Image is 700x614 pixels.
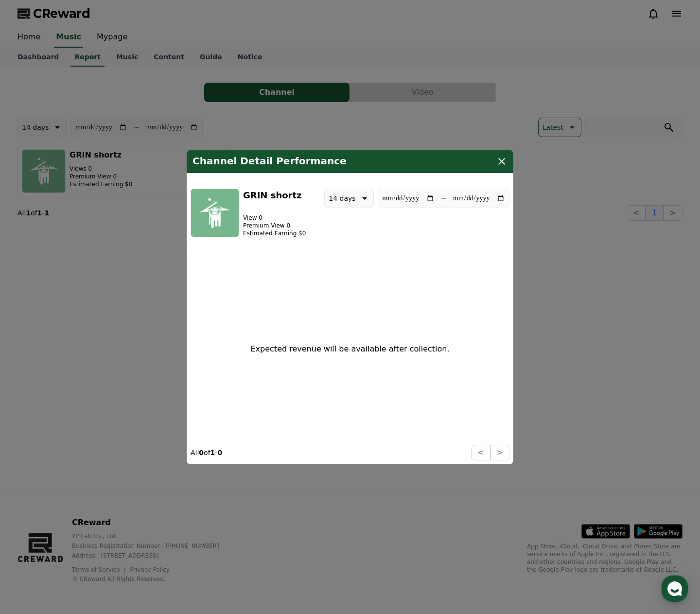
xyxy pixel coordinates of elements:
p: Expected revenue will be available after collection. [250,343,449,355]
a: Home [3,308,64,333]
a: Settings [125,308,187,333]
strong: 0 [217,449,222,456]
button: > [490,445,509,460]
p: 14 days [329,192,355,205]
h4: Channel Detail Performance [192,156,347,167]
a: Messages [64,308,125,333]
strong: 1 [210,449,215,456]
p: Estimated Earning $0 [243,229,306,237]
span: Messages [81,323,109,331]
button: 14 days [324,189,373,208]
span: Home [25,323,42,331]
strong: 0 [199,449,204,456]
button: < [471,445,490,460]
div: modal [187,150,513,465]
img: GRIN shortz [191,189,239,237]
p: Premium View 0 [243,222,306,229]
span: Settings [144,323,168,331]
p: ~ [440,193,447,204]
p: View 0 [243,214,306,222]
h3: GRIN shortz [243,189,306,202]
p: All of - [191,448,222,457]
